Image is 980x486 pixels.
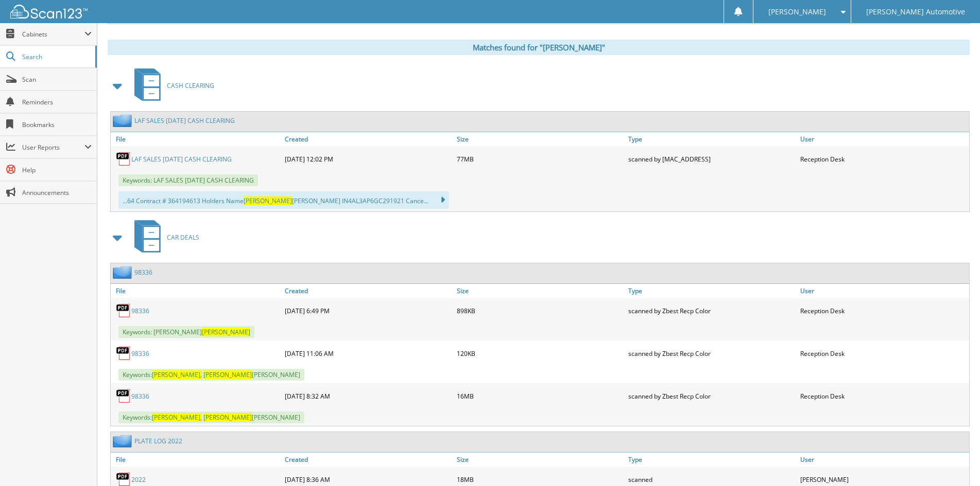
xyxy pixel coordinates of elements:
[768,9,826,15] span: [PERSON_NAME]
[626,386,797,406] div: scanned by Zbest Recp Color
[454,386,626,406] div: 16MB
[626,300,797,321] div: scanned by Zbest Recp Color
[282,284,454,298] a: Created
[131,392,149,401] a: 98336
[626,132,797,146] a: Type
[128,65,214,106] a: CASH CLEARING
[282,300,454,321] div: [DATE] 6:49 PM
[626,343,797,364] div: scanned by Zbest Recp Color
[454,343,626,364] div: 120KB
[116,303,131,318] img: PDF.png
[626,453,797,466] a: Type
[282,132,454,146] a: Created
[798,300,969,321] div: Reception Desk
[116,151,131,167] img: PDF.png
[454,149,626,169] div: 77MB
[203,370,252,379] span: [PERSON_NAME]
[134,437,182,445] a: PLATE LOG 2022
[22,98,92,106] span: Reminders
[22,120,92,129] span: Bookmarks
[798,132,969,146] a: User
[22,52,90,61] span: Search
[116,388,131,404] img: PDF.png
[118,411,304,423] span: Keywords: [PERSON_NAME]
[282,386,454,406] div: [DATE] 8:32 AM
[113,266,134,279] img: folder2.png
[22,30,84,39] span: Cabinets
[22,188,92,197] span: Announcements
[454,284,626,298] a: Size
[798,343,969,364] div: Reception Desk
[244,196,292,205] span: [PERSON_NAME]
[152,370,202,379] span: [PERSON_NAME],
[626,149,797,169] div: scanned by [MAC_ADDRESS]
[131,475,146,484] a: 2022
[131,155,232,164] a: LAF SALES [DATE] CASH CLEARING
[128,217,199,258] a: CAR DEALS
[131,307,149,315] a: 98336
[203,413,252,422] span: [PERSON_NAME]
[167,233,199,242] span: CAR DEALS
[626,284,797,298] a: Type
[118,174,258,186] span: Keywords: LAF SALES [DATE] CASH CLEARING
[282,453,454,466] a: Created
[131,349,149,358] a: 98336
[167,81,214,90] span: CASH CLEARING
[108,40,970,55] div: Matches found for "[PERSON_NAME]"
[798,386,969,406] div: Reception Desk
[454,132,626,146] a: Size
[113,114,134,127] img: folder2.png
[22,143,84,152] span: User Reports
[454,300,626,321] div: 898KB
[111,453,282,466] a: File
[111,284,282,298] a: File
[118,191,449,209] div: ...64 Contract # 364194613 Holders Name [PERSON_NAME] IN4AL3AP6GC291921 Cance...
[798,284,969,298] a: User
[116,346,131,361] img: PDF.png
[866,9,965,15] span: [PERSON_NAME] Automotive
[929,437,980,486] iframe: Chat Widget
[113,435,134,447] img: folder2.png
[10,5,88,19] img: scan123-logo-white.svg
[118,326,254,338] span: Keywords: [PERSON_NAME]
[202,328,250,336] span: [PERSON_NAME]
[134,268,152,277] a: 98336
[118,369,304,381] span: Keywords: [PERSON_NAME]
[134,116,235,125] a: LAF SALES [DATE] CASH CLEARING
[22,75,92,84] span: Scan
[111,132,282,146] a: File
[798,149,969,169] div: Reception Desk
[22,166,92,174] span: Help
[454,453,626,466] a: Size
[798,453,969,466] a: User
[282,149,454,169] div: [DATE] 12:02 PM
[152,413,202,422] span: [PERSON_NAME],
[282,343,454,364] div: [DATE] 11:06 AM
